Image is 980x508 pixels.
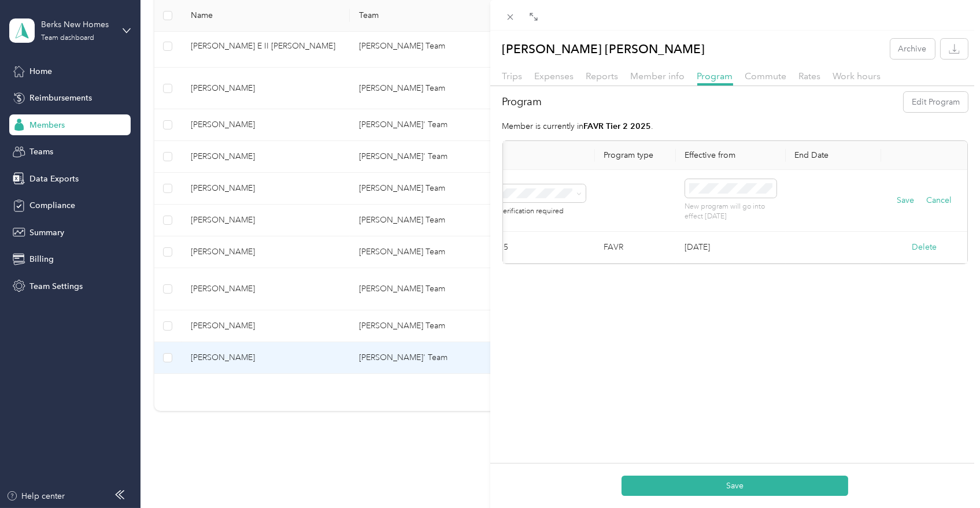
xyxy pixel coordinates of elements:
span: Member info [631,71,685,81]
button: Save [897,194,914,207]
span: Reports [586,71,619,81]
span: Commute [745,71,787,81]
th: Program type [595,141,676,170]
button: Save [622,476,848,496]
p: New program will go into effect [DATE] [685,202,776,222]
p: [PERSON_NAME] [PERSON_NAME] [502,39,705,59]
td: [DATE] [676,232,786,264]
button: Delete [912,241,937,253]
th: Program [436,141,595,170]
span: Rates [799,71,821,81]
th: End Date [786,141,881,170]
p: Member is currently in . [502,120,968,132]
button: Cancel [926,194,952,207]
button: Edit Program [904,92,968,112]
strong: FAVR Tier 2 2025 [584,121,652,131]
span: Expenses [535,71,574,81]
span: Trips [502,71,523,81]
span: Program [697,71,733,81]
div: Compliance verification required [445,202,586,217]
td: FAVR [595,232,676,264]
th: Effective from [676,141,786,170]
td: FAVR Tier 2 2025 [436,232,595,264]
span: Work hours [833,71,881,81]
button: Archive [890,39,935,59]
h2: Program [502,94,542,110]
iframe: Everlance-gr Chat Button Frame [915,443,980,508]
